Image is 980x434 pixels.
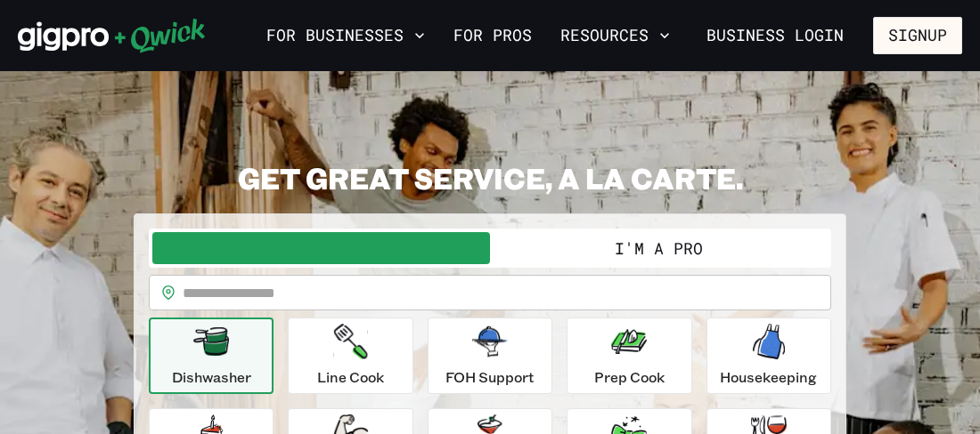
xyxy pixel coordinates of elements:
button: Signup [873,17,962,54]
button: FOH Support [428,317,552,394]
button: Prep Cook [567,317,691,394]
p: Dishwasher [172,366,251,388]
button: Line Cook [288,317,412,394]
button: Resources [553,20,677,51]
button: I'm a Business [152,232,490,264]
a: Business Login [691,17,859,54]
p: FOH Support [445,366,535,388]
button: Dishwasher [149,317,274,394]
p: Housekeeping [720,366,817,388]
p: Line Cook [317,366,384,388]
h2: GET GREAT SERVICE, A LA CARTE. [134,160,846,196]
button: Housekeeping [706,317,831,394]
button: For Businesses [259,20,432,51]
button: I'm a Pro [490,232,828,264]
a: For Pros [446,20,539,51]
p: Prep Cook [594,366,665,388]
